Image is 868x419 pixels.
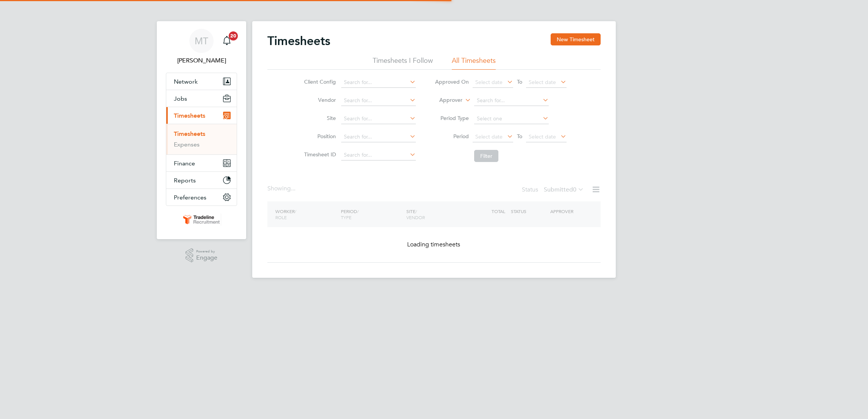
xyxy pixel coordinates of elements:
label: Vendor [302,97,336,103]
span: MT [195,36,208,46]
button: Jobs [166,90,237,107]
label: Timesheet ID [302,151,336,158]
div: Status [522,185,585,195]
span: Engage [196,255,217,261]
input: Search for... [341,95,416,106]
button: Filter [474,150,498,162]
span: Preferences [174,194,206,201]
span: Select date [529,133,556,140]
input: Search for... [341,77,416,88]
span: 20 [229,31,238,40]
span: Timesheets [174,112,205,119]
span: 0 [573,186,576,193]
button: Preferences [166,189,237,206]
span: Finance [174,160,195,167]
div: Showing [267,185,297,193]
input: Search for... [341,114,416,124]
span: To [515,77,525,87]
span: Marina Takkou [166,56,237,65]
label: Approved On [435,78,469,85]
span: Select date [475,79,503,86]
button: Reports [166,172,237,188]
li: All Timesheets [452,56,496,70]
a: Timesheets [174,130,205,137]
input: Search for... [341,132,416,142]
a: MT[PERSON_NAME] [166,29,237,65]
img: tradelinerecruitment-logo-retina.png [182,213,221,226]
label: Position [302,133,336,140]
nav: Main navigation [157,21,246,239]
label: Period Type [435,115,469,121]
button: Network [166,73,237,90]
span: Reports [174,177,196,184]
button: Finance [166,155,237,171]
h2: Timesheets [267,33,330,48]
button: Timesheets [166,107,237,124]
label: Site [302,115,336,121]
label: Approver [428,97,462,104]
input: Select one [474,114,549,124]
a: 20 [219,29,234,53]
span: Powered by [196,248,217,255]
span: ... [291,185,295,192]
input: Search for... [474,95,549,106]
label: Submitted [544,186,584,193]
span: Network [174,78,198,85]
li: Timesheets I Follow [373,56,433,70]
label: Client Config [302,78,336,85]
a: Expenses [174,141,200,148]
span: To [515,131,525,141]
label: Period [435,133,469,140]
a: Go to home page [166,213,237,226]
span: Jobs [174,95,187,102]
span: Select date [475,133,503,140]
span: Select date [529,79,556,86]
a: Powered byEngage [186,248,218,263]
div: Timesheets [166,124,237,154]
button: New Timesheet [551,33,601,45]
input: Search for... [341,150,416,160]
